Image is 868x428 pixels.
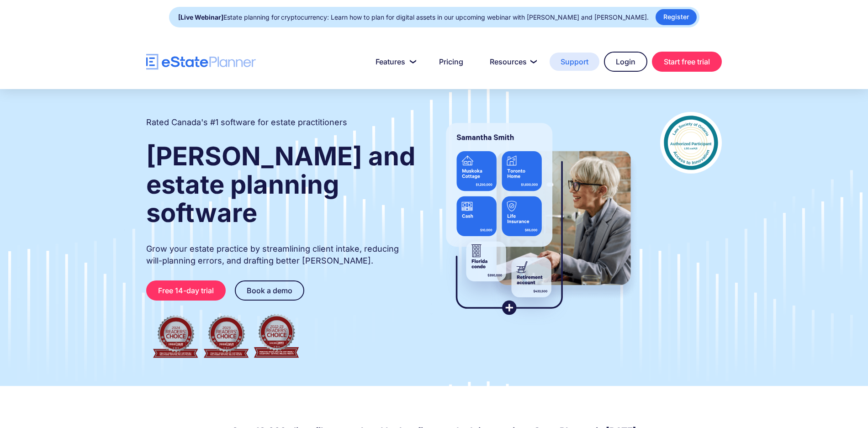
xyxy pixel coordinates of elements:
a: Free 14-day trial [146,280,226,301]
a: Login [604,52,647,72]
a: Book a demo [235,280,304,301]
a: Register [656,9,697,25]
a: Features [365,53,423,71]
strong: [Live Webinar] [178,13,223,21]
a: Pricing [428,53,474,71]
a: Start free trial [652,52,722,72]
strong: [PERSON_NAME] and estate planning software [146,141,415,228]
h2: Rated Canada's #1 software for estate practitioners [146,116,347,128]
a: home [146,54,256,70]
a: Support [550,53,599,71]
p: Grow your estate practice by streamlining client intake, reducing will-planning errors, and draft... [146,243,417,267]
div: Estate planning for cryptocurrency: Learn how to plan for digital assets in our upcoming webinar ... [178,11,649,24]
a: Resources [479,53,545,71]
img: estate planner showing wills to their clients, using eState Planner, a leading estate planning so... [435,112,642,327]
